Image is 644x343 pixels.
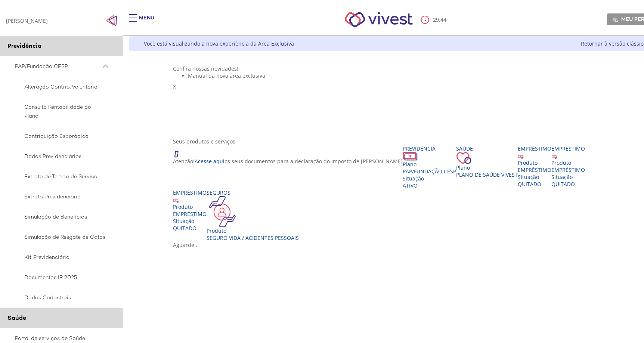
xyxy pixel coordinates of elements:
[15,132,106,140] span: Contribuição Esporádica
[173,210,207,217] div: EMPRÉSTIMO
[195,158,225,165] a: Acesse aqui
[440,16,446,23] span: 44
[518,173,552,180] div: Situação
[403,175,456,182] div: Situação
[15,293,106,302] span: Dados Cadastrais
[139,14,154,29] div: Menu
[173,241,617,248] div: Aguarde...
[173,217,207,225] div: Situação
[403,168,456,175] span: PAP/Fundação CESP
[518,154,524,159] img: ico_emprestimo.svg
[173,203,207,210] div: Produto
[144,40,294,47] div: Você está visualizando a nova experiência da Área Exclusiva
[207,227,299,234] div: Produto
[207,234,299,241] div: Seguro Vida / Acidentes Pessoais
[7,314,26,322] span: Saúde
[173,158,403,165] p: Atenção! os seus documentos para a declaração do Imposto de [PERSON_NAME]
[403,145,456,189] a: Previdência PlanoPAP/Fundação CESP SituaçãoAtivo
[403,145,456,152] div: Previdência
[106,15,117,26] span: Click to close side navigation.
[188,72,266,79] span: Manual da nova área exclusiva
[518,166,552,173] div: EMPRÉSTIMO
[456,164,518,171] div: Plano
[552,145,585,152] div: Empréstimo
[207,196,238,227] img: ico_seguros.png
[518,180,542,188] span: QUITADO
[337,4,421,35] img: Vivest
[173,65,617,72] div: Confira nossas novidades!
[173,83,176,90] span: X
[6,17,48,24] div: [PERSON_NAME]
[518,145,552,188] a: Empréstimo Produto EMPRÉSTIMO Situação QUITADO
[518,145,552,152] div: Empréstimo
[15,152,106,161] span: Dados Previdenciários
[173,65,617,130] section: <span lang="pt-BR" dir="ltr">Visualizador do Conteúdo da Web</span> 1
[15,102,106,120] span: Consulta Rentabilidade do Plano
[173,138,617,248] section: <span lang="en" dir="ltr">ProdutosCard</span>
[421,16,448,24] div: :
[456,145,518,152] div: Saúde
[15,192,106,201] span: Extrato Previdenciário
[173,145,186,158] img: ico_atencao.png
[456,152,471,164] img: ico_coracao.png
[173,225,197,232] span: QUITADO
[173,138,617,145] div: Seus produtos e serviços
[613,17,618,22] img: Meu perfil
[15,212,106,221] span: Simulação de Benefícios
[173,189,207,232] a: Empréstimo Produto EMPRÉSTIMO Situação QUITADO
[456,171,518,178] span: Plano de Saúde VIVEST
[173,189,207,196] div: Empréstimo
[518,159,552,166] div: Produto
[173,198,179,203] img: ico_emprestimo.svg
[7,42,41,50] span: Previdência
[552,159,585,166] div: Produto
[15,172,106,181] span: Extrato de Tempo de Serviço
[207,189,299,196] div: Seguros
[403,182,418,189] span: Ativo
[552,145,585,188] a: Empréstimo Produto EMPRÉSTIMO Situação QUITADO
[552,180,575,188] span: QUITADO
[403,152,418,161] img: ico_dinheiro.png
[15,62,101,71] span: PAP/Fundação CESP
[15,273,106,282] span: Documentos IR 2025
[433,16,439,23] span: 29
[552,154,557,159] img: ico_emprestimo.svg
[403,161,456,168] div: Plano
[15,253,106,262] span: Kit Previdenciário
[552,166,585,173] div: EMPRÉSTIMO
[456,145,518,178] a: Saúde PlanoPlano de Saúde VIVEST
[207,189,299,241] a: Seguros Produto Seguro Vida / Acidentes Pessoais
[15,232,106,241] span: Simulação de Resgate de Cotas
[552,173,585,180] div: Situação
[15,82,106,91] span: Alteração Contrib. Voluntária
[106,15,117,26] img: Fechar menu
